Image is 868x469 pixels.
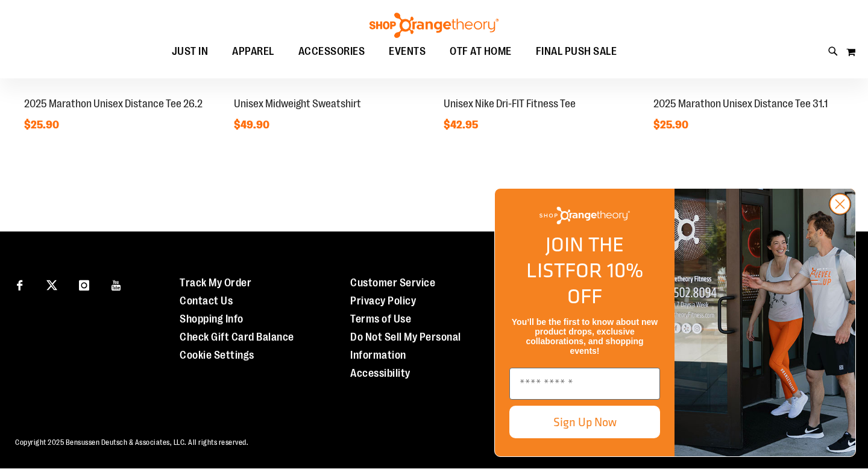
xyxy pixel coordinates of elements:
[172,38,209,65] span: JUST IN
[232,38,274,65] span: APPAREL
[450,38,512,65] span: OTF AT HOME
[350,367,410,379] a: Accessibility
[46,280,57,291] img: Twitter
[74,274,95,295] a: Visit our Instagram page
[509,368,660,400] input: Enter email
[180,349,254,361] a: Cookie Settings
[220,38,286,66] a: APPAREL
[350,277,435,289] a: Customer Service
[526,229,624,285] span: JOIN THE LIST
[444,98,576,110] a: Unisex Nike Dri-FIT Fitness Tee
[539,207,630,224] img: Shop Orangetheory
[653,119,690,131] span: $25.90
[350,295,416,307] a: Privacy Policy
[524,38,629,66] a: FINAL PUSH SALE
[24,98,203,110] a: 2025 Marathon Unisex Distance Tee 26.2
[350,313,411,325] a: Terms of Use
[350,331,461,361] a: Do Not Sell My Personal Information
[653,98,828,110] a: 2025 Marathon Unisex Distance Tee 31.1
[482,176,868,469] div: FLYOUT Form
[444,84,634,94] a: Unisex Nike Dri-FIT Fitness TeeBEST SELLER
[298,38,365,65] span: ACCESSORIES
[42,274,63,295] a: Visit our X page
[180,295,233,307] a: Contact Us
[829,193,851,215] button: Close dialog
[565,255,643,311] span: FOR 10% OFF
[234,119,271,131] span: $49.90
[106,274,127,295] a: Visit our Youtube page
[180,331,294,343] a: Check Gift Card Balance
[438,38,524,66] a: OTF AT HOME
[24,119,61,131] span: $25.90
[15,438,248,447] span: Copyright 2025 Bensussen Deutsch & Associates, LLC. All rights reserved.
[536,38,617,65] span: FINAL PUSH SALE
[234,98,361,110] a: Unisex Midweight Sweatshirt
[653,84,844,94] a: 2025 Marathon Unisex Distance Tee 31.1BEST SELLER
[512,317,658,356] span: You’ll be the first to know about new product drops, exclusive collaborations, and shopping events!
[368,13,500,38] img: Shop Orangetheory
[444,119,480,131] span: $42.95
[180,277,251,289] a: Track My Order
[180,313,244,325] a: Shopping Info
[389,38,426,65] span: EVENTS
[24,84,215,94] a: 2025 Marathon Unisex Distance Tee 26.2BEST SELLER
[377,38,438,66] a: EVENTS
[286,38,377,66] a: ACCESSORIES
[160,38,221,66] a: JUST IN
[9,274,30,295] a: Visit our Facebook page
[234,84,424,94] a: Unisex Midweight SweatshirtBEST SELLER
[509,406,660,438] button: Sign Up Now
[675,189,855,456] img: Shop Orangtheory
